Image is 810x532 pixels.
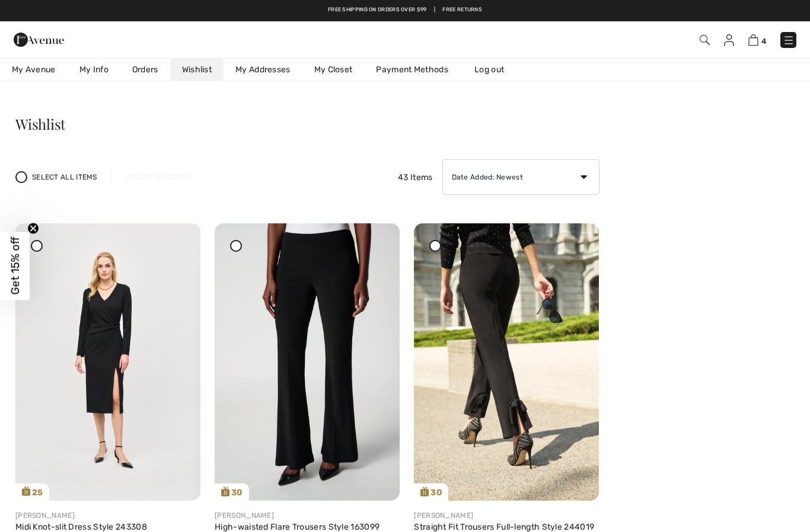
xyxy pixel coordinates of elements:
[748,33,766,47] a: 4
[328,6,427,14] a: Free shipping on orders over $99
[215,223,400,501] a: 30
[463,59,528,81] a: Log out
[761,37,766,46] span: 4
[724,34,734,46] img: My Info
[224,59,302,81] a: My Addresses
[27,223,39,235] button: Close teaser
[15,510,200,521] div: [PERSON_NAME]
[364,59,460,81] a: Payment Methods
[302,59,365,81] a: My Closet
[12,63,56,76] span: My Avenue
[748,34,758,46] img: Shopping Bag
[14,33,64,44] a: 1ère Avenue
[15,117,599,131] h3: Wishlist
[414,223,599,501] a: 30
[414,223,599,501] img: frank-lyman-pants-black_2440191_f96d_search.jpg
[215,510,400,521] div: [PERSON_NAME]
[15,223,200,501] img: joseph-ribkoff-dresses-jumpsuits-black_2433081_6265_search.jpg
[15,522,147,532] a: Midi Knot-slit Dress Style 243308
[215,522,380,532] a: High-waisted Flare Trousers Style 163099
[170,59,224,81] a: Wishlist
[700,35,710,45] img: Search
[8,237,22,295] span: Get 15% off
[111,172,205,182] div: Delete Selected
[442,6,482,14] a: Free Returns
[398,171,432,184] span: 43 Items
[783,34,795,46] img: Menu
[32,172,97,182] span: Select All Items
[14,28,64,52] img: 1ère Avenue
[434,6,435,14] span: |
[414,522,594,532] a: Straight Fit Trousers Full-length Style 244019
[120,59,170,81] a: Orders
[414,510,599,521] div: [PERSON_NAME]
[68,59,120,81] a: My Info
[215,223,400,501] img: joseph-ribkoff-pants-black_1630995_63e5_search.jpg
[15,223,200,501] a: 25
